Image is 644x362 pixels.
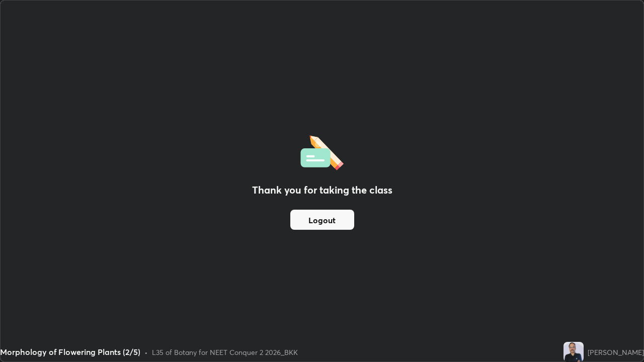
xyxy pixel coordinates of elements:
[588,347,644,357] div: [PERSON_NAME]
[252,183,392,198] h2: Thank you for taking the class
[290,210,354,230] button: Logout
[152,347,298,357] div: L35 of Botany for NEET Conquer 2 2026_BKK
[300,132,344,170] img: offlineFeedback.1438e8b3.svg
[563,342,584,362] img: c22f2f72b68d4e3d9e23a0c2e36e7e3d.jpg
[144,347,148,357] div: •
